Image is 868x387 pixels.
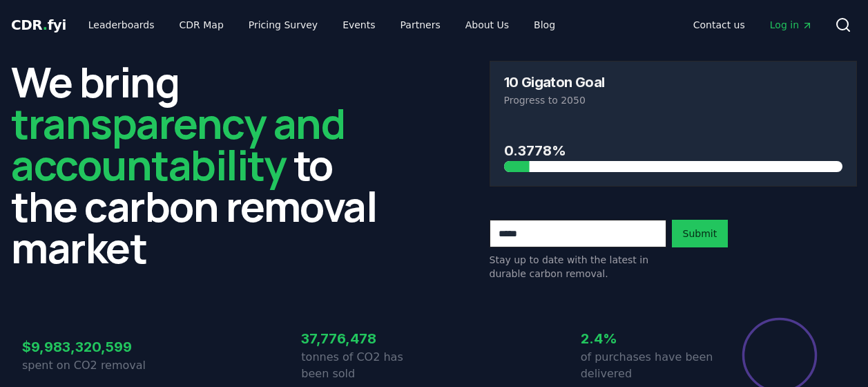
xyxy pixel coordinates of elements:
nav: Main [682,12,824,37]
span: Log in [770,18,813,32]
h2: We bring to the carbon removal market [11,61,379,268]
p: tonnes of CO2 has been sold [301,349,434,382]
h3: 0.3778% [504,140,843,161]
h3: 2.4% [581,328,713,349]
a: CDR Map [168,12,235,37]
span: CDR fyi [11,17,66,33]
span: . [43,17,48,33]
a: Log in [759,12,824,37]
button: Submit [672,220,729,247]
a: Partners [389,12,452,37]
a: CDR.fyi [11,15,66,35]
a: Leaderboards [77,12,166,37]
p: of purchases have been delivered [581,349,713,382]
h3: $9,983,320,599 [22,337,155,357]
p: spent on CO2 removal [22,357,155,374]
a: Blog [523,12,566,37]
p: Stay up to date with the latest in durable carbon removal. [490,253,666,281]
span: transparency and accountability [11,95,345,193]
nav: Main [77,12,566,37]
p: Progress to 2050 [504,93,843,107]
a: Pricing Survey [238,12,329,37]
h3: 10 Gigaton Goal [504,75,605,89]
a: Events [331,12,386,37]
a: Contact us [682,12,756,37]
h3: 37,776,478 [301,328,434,349]
a: About Us [454,12,520,37]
